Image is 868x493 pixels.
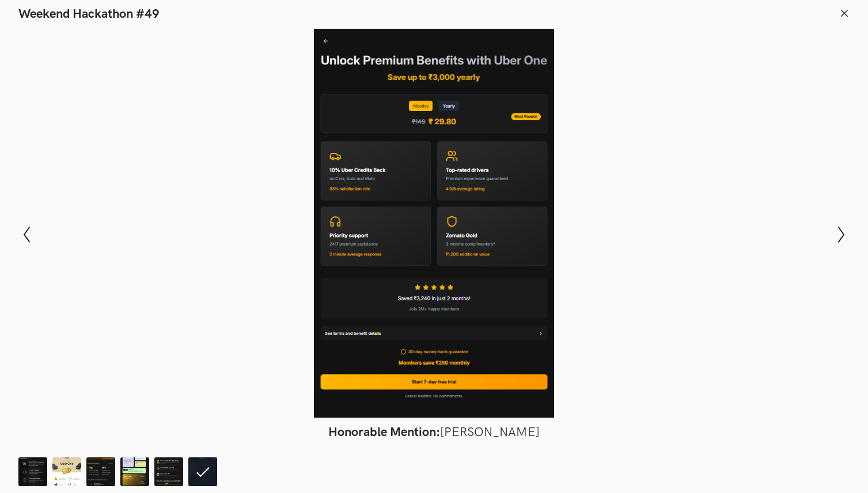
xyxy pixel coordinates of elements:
[86,457,115,486] img: Uber_one_-_Vrundar_Patil.jpg
[52,457,81,486] img: Uber_One_Hackthon.png
[89,425,780,440] figcaption: [PERSON_NAME]
[328,425,440,440] strong: Honorable Mention:
[120,457,149,486] img: Uberone_Naitik.png
[18,457,47,486] img: Uber_One.png
[18,7,160,22] h1: Weekend Hackathon #49
[154,457,183,486] img: Uber.png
